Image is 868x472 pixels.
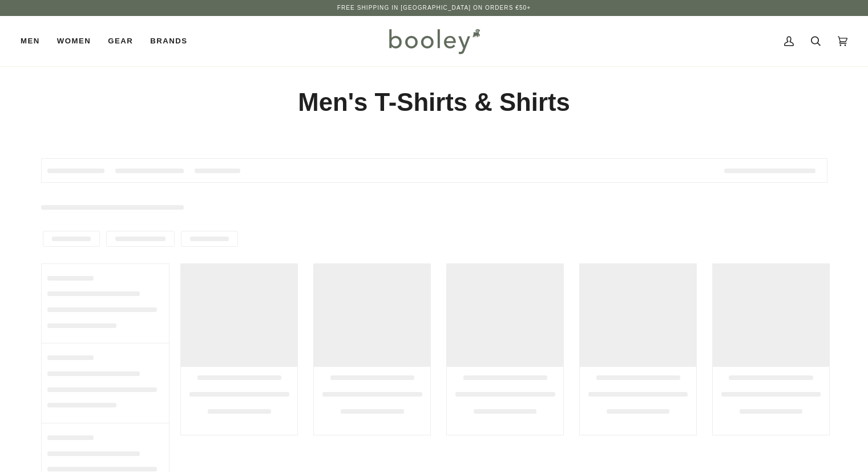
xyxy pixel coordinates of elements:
[108,35,133,47] span: Gear
[57,35,91,47] span: Women
[150,35,187,47] span: Brands
[49,16,99,66] a: Women
[21,16,49,66] a: Men
[384,25,484,58] img: Booley
[99,16,142,66] a: Gear
[21,35,40,47] span: Men
[337,3,531,13] p: Free Shipping in [GEOGRAPHIC_DATA] on Orders €50+
[142,16,196,66] a: Brands
[41,87,827,118] h1: Men's T-Shirts & Shirts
